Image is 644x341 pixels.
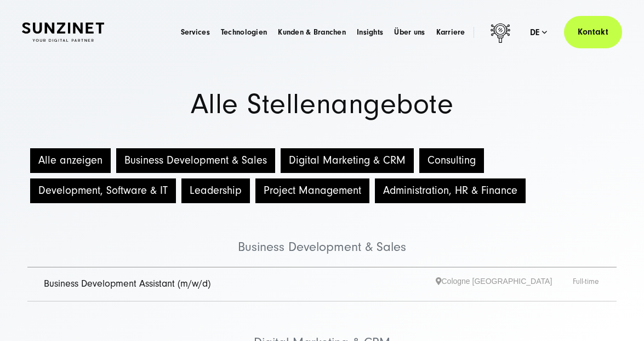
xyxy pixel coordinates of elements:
[30,178,176,203] button: Development, Software & IT
[564,16,622,48] a: Kontakt
[278,27,346,38] a: Kunden & Branchen
[436,27,465,38] a: Karriere
[22,23,104,42] img: SUNZINET Full Service Digital Agentur
[436,276,573,293] span: Cologne [GEOGRAPHIC_DATA]
[181,27,210,38] a: Services
[221,27,267,38] a: Technologien
[30,148,111,173] button: Alle anzeigen
[357,27,383,38] a: Insights
[394,27,425,38] a: Über uns
[573,276,600,293] span: Full-time
[181,178,250,203] button: Leadership
[116,148,275,173] button: Business Development & Sales
[255,178,369,203] button: Project Management
[44,278,210,289] a: Business Development Assistant (m/w/d)
[281,148,414,173] button: Digital Marketing & CRM
[22,91,622,118] h1: Alle Stellenangebote
[419,148,484,173] button: Consulting
[375,178,526,203] button: Administration, HR & Finance
[530,27,548,38] div: de
[27,206,617,267] li: Business Development & Sales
